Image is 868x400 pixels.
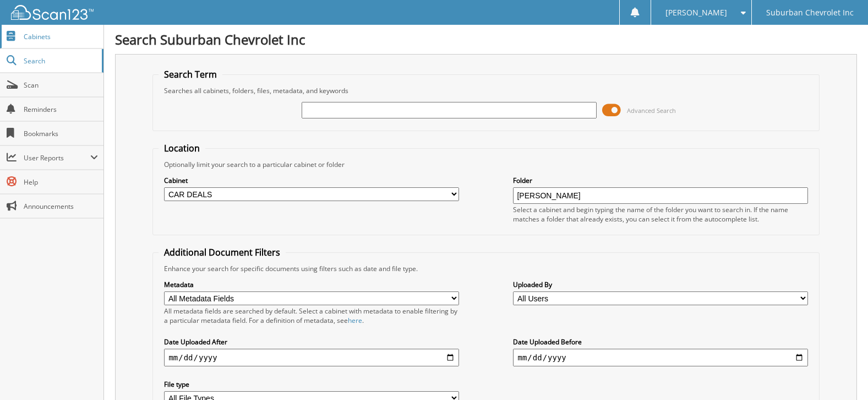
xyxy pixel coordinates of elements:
[164,306,458,325] div: All metadata fields are searched by default. Select a cabinet with metadata to enable filtering b...
[24,56,96,66] span: Search
[24,105,98,114] span: Reminders
[164,280,458,289] label: Metadata
[24,202,98,211] span: Announcements
[164,176,458,185] label: Cabinet
[115,30,857,48] h1: Search Suburban Chevrolet Inc
[159,68,222,80] legend: Search Term
[159,264,813,273] div: Enhance your search for specific documents using filters such as date and file type.
[665,9,727,16] span: [PERSON_NAME]
[24,177,98,187] span: Help
[164,349,458,366] input: start
[159,160,813,169] div: Optionally limit your search to a particular cabinet or folder
[348,316,362,325] a: here
[513,176,807,185] label: Folder
[159,142,205,154] legend: Location
[627,106,676,115] span: Advanced Search
[159,86,813,95] div: Searches all cabinets, folders, files, metadata, and keywords
[24,32,98,41] span: Cabinets
[513,280,807,289] label: Uploaded By
[813,347,868,400] iframe: Chat Widget
[513,349,807,366] input: end
[159,246,286,258] legend: Additional Document Filters
[164,380,458,389] label: File type
[164,337,458,347] label: Date Uploaded After
[24,153,90,163] span: User Reports
[11,5,94,20] img: scan123-logo-white.svg
[513,337,807,347] label: Date Uploaded Before
[766,9,854,16] span: Suburban Chevrolet Inc
[24,80,98,90] span: Scan
[513,205,807,224] div: Select a cabinet and begin typing the name of the folder you want to search in. If the name match...
[24,129,98,138] span: Bookmarks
